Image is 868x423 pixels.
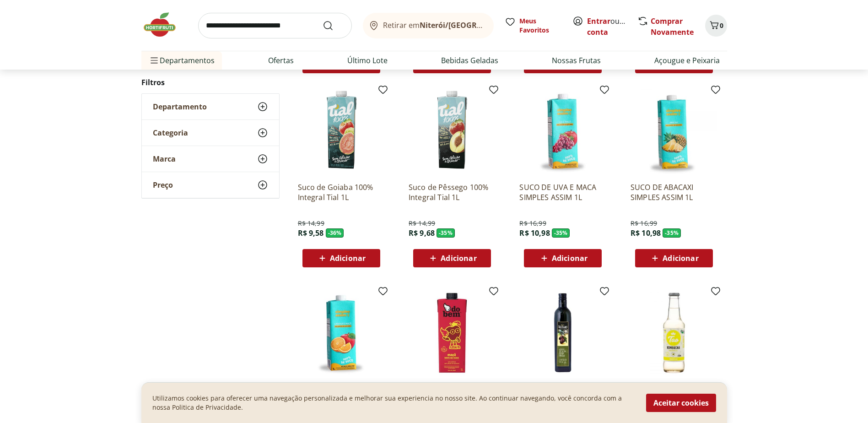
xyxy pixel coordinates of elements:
[152,394,635,412] p: Utilizamos cookies para oferecer uma navegação personalizada e melhorar sua experiencia no nosso ...
[153,154,176,163] span: Marca
[141,73,280,92] h2: Filtros
[268,55,294,66] a: Ofertas
[651,16,694,37] a: Comprar Novamente
[153,102,207,111] span: Departamento
[552,55,601,66] a: Nossas Frutas
[153,128,188,137] span: Categoria
[347,55,388,66] a: Último Lote
[631,182,717,202] a: SUCO DE ABACAXI SIMPLES ASSIM 1L
[524,249,602,267] button: Adicionar
[631,219,657,228] span: R$ 16,99
[142,172,279,198] button: Preço
[409,219,435,228] span: R$ 14,99
[153,180,173,190] span: Preço
[298,228,324,238] span: R$ 9,58
[330,255,366,262] span: Adicionar
[519,289,606,376] img: Azeite de Oliva Extra Virgem Allegro 500ml
[363,13,494,38] button: Retirar emNiterói/[GEOGRAPHIC_DATA]
[383,21,484,29] span: Retirar em
[552,228,570,238] span: - 35 %
[298,182,385,202] a: Suco de Goiaba 100% Integral Tial 1L
[409,289,496,376] img: SUCO MACA 100% DO BEM 1000ML
[646,394,716,412] button: Aceitar cookies
[631,228,661,238] span: R$ 10,98
[409,88,496,175] img: Suco de Pêssego 100% Integral Tial 1L
[441,55,498,66] a: Bebidas Geladas
[142,94,279,119] button: Departamento
[587,16,628,38] span: ou
[141,11,187,38] img: Hortifruti
[142,146,279,172] button: Marca
[654,55,720,66] a: Açougue e Peixaria
[720,21,723,30] span: 0
[437,228,455,238] span: - 35 %
[298,88,385,175] img: Suco de Goiaba 100% Integral Tial 1L
[149,49,215,71] span: Departamentos
[420,20,524,30] b: Niterói/[GEOGRAPHIC_DATA]
[705,15,727,37] button: Carrinho
[519,219,546,228] span: R$ 16,99
[298,289,385,376] img: SUCO DE LARANJA E MACA SIMPLES ASSIM 1L
[552,255,588,262] span: Adicionar
[587,16,637,37] a: Criar conta
[519,16,561,35] span: Meus Favoritos
[519,228,550,238] span: R$ 10,98
[631,88,717,175] img: SUCO DE ABACAXI SIMPLES ASSIM 1L
[519,182,606,202] a: SUCO DE UVA E MACA SIMPLES ASSIM 1L
[413,249,491,267] button: Adicionar
[441,255,476,262] span: Adicionar
[635,249,713,267] button: Adicionar
[663,255,698,262] span: Adicionar
[326,228,344,238] span: - 36 %
[631,289,717,376] img: Kombucha Basic Organico Maracuja Tao 275ml
[587,16,610,26] a: Entrar
[505,16,561,35] a: Meus Favoritos
[409,228,435,238] span: R$ 9,68
[302,249,380,267] button: Adicionar
[149,49,160,71] button: Menu
[409,182,496,202] a: Suco de Pêssego 100% Integral Tial 1L
[198,13,352,38] input: search
[519,88,606,175] img: SUCO DE UVA E MACA SIMPLES ASSIM 1L
[298,219,324,228] span: R$ 14,99
[663,228,681,238] span: - 35 %
[142,120,279,146] button: Categoria
[323,20,345,31] button: Submit Search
